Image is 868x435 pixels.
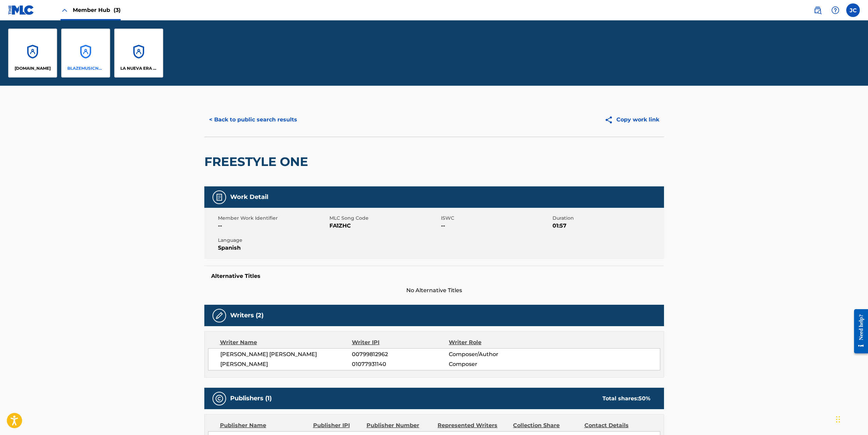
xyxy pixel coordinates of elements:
[846,3,860,17] div: User Menu
[8,5,34,15] img: MLC Logo
[218,222,328,230] span: --
[811,3,824,17] a: Public Search
[639,395,650,402] span: 50 %
[441,215,551,222] span: ISWC
[329,222,439,230] span: FA1ZHC
[352,338,449,347] div: Writer IPI
[220,360,352,368] span: [PERSON_NAME]
[367,421,432,430] div: Publisher Number
[218,215,328,222] span: Member Work Identifier
[600,111,664,128] button: Copy work link
[211,273,657,280] h5: Alternative Titles
[215,312,223,320] img: Writers
[313,421,361,430] div: Publisher IPI
[73,6,121,14] span: Member Hub
[67,65,104,71] p: BLAZEMUSICNET WORLDWIDE
[204,111,302,128] button: < Back to public search results
[831,6,839,14] img: help
[584,421,650,430] div: Contact Details
[552,215,662,222] span: Duration
[15,65,51,71] p: BLAZEMUSIC.NET
[552,222,662,230] span: 01:57
[204,286,664,295] span: No Alternative Titles
[61,29,110,78] a: AccountsBLAZEMUSICNET WORLDWIDE
[215,395,223,403] img: Publishers
[329,215,439,222] span: MLC Song Code
[605,116,616,124] img: Copy work link
[449,350,537,358] span: Composer/Author
[836,409,840,430] div: Drag
[829,3,842,17] div: Help
[230,193,268,201] h5: Work Detail
[61,6,69,14] img: Close
[220,350,352,358] span: [PERSON_NAME] [PERSON_NAME]
[215,193,223,201] img: Work Detail
[230,395,272,402] h5: Publishers (1)
[438,421,508,430] div: Represented Writers
[834,402,868,435] iframe: Chat Widget
[449,338,537,347] div: Writer Role
[352,360,448,368] span: 01077931140
[513,421,579,430] div: Collection Share
[218,237,328,244] span: Language
[204,154,311,169] h2: FREESTYLE ONE
[120,65,157,71] p: LA NUEVA ERA RECORDS MUSIC
[220,421,308,430] div: Publisher Name
[449,360,537,368] span: Composer
[602,395,650,403] div: Total shares:
[220,338,352,347] div: Writer Name
[218,244,328,252] span: Spanish
[352,350,448,358] span: 00799812962
[814,6,822,14] img: search
[230,312,263,319] h5: Writers (2)
[441,222,551,230] span: --
[849,304,868,359] iframe: Resource Center
[114,7,121,13] span: (3)
[114,29,163,78] a: AccountsLA NUEVA ERA RECORDS MUSIC
[8,29,57,78] a: Accounts[DOMAIN_NAME]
